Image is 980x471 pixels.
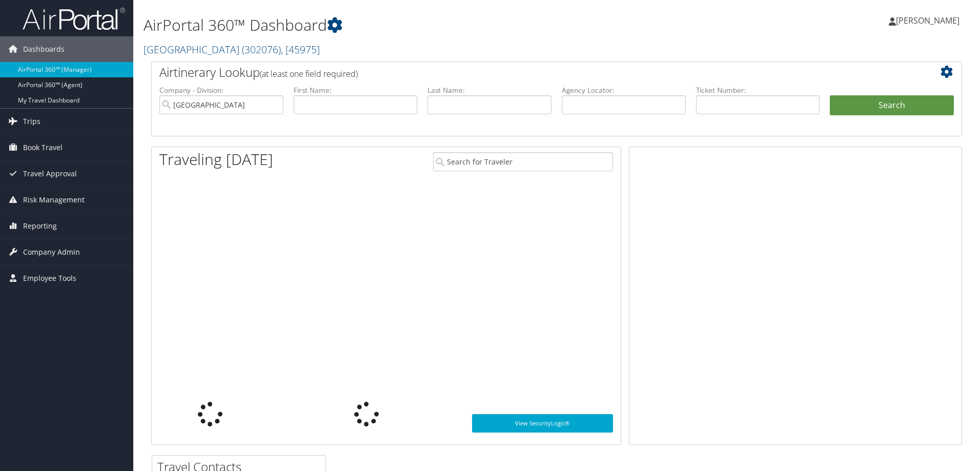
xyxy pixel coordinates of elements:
[433,152,613,171] input: Search for Traveler
[23,239,80,265] span: Company Admin
[23,135,63,160] span: Book Travel
[472,414,613,433] a: View SecurityLogic®
[23,7,125,31] img: airportal-logo.png
[242,43,281,56] span: ( 302076 )
[159,64,886,81] h2: Airtinerary Lookup
[144,14,695,36] h1: AirPortal 360™ Dashboard
[144,43,320,56] a: [GEOGRAPHIC_DATA]
[889,5,970,36] a: [PERSON_NAME]
[23,265,76,291] span: Employee Tools
[562,85,686,95] label: Agency Locator:
[23,187,85,213] span: Risk Management
[159,85,283,95] label: Company - Division:
[159,149,273,170] h1: Traveling [DATE]
[260,68,358,79] span: (at least one field required)
[294,85,418,95] label: First Name:
[281,43,320,56] span: , [ 45975 ]
[23,36,65,62] span: Dashboards
[830,95,954,116] button: Search
[23,109,40,134] span: Trips
[23,213,57,239] span: Reporting
[696,85,820,95] label: Ticket Number:
[896,15,959,26] span: [PERSON_NAME]
[23,161,77,187] span: Travel Approval
[427,85,552,95] label: Last Name:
